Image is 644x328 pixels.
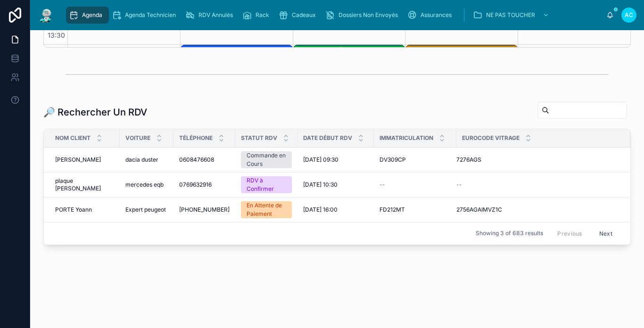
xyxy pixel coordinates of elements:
[62,5,606,25] div: scrollable content
[303,156,339,164] span: [DATE] 09:30
[303,156,368,164] a: [DATE] 09:30
[239,7,276,24] a: Rack
[179,181,212,189] span: 0769632916
[456,181,619,189] a: --
[456,156,481,164] span: 7276AGS
[125,181,164,189] span: mercedes eqb
[476,230,543,237] span: Showing 3 of 683 results
[66,7,109,24] a: Agenda
[339,11,398,19] span: Dossiers Non Envoyés
[55,156,114,164] a: [PERSON_NAME]
[55,156,101,164] span: [PERSON_NAME]
[247,151,286,168] div: Commande en Cours
[303,134,352,142] span: Date Début RDV
[241,201,292,218] a: En Attente de Paiement
[303,206,368,213] a: [DATE] 16:00
[109,7,182,24] a: Agenda Technicien
[241,134,277,142] span: Statut RDV
[456,156,619,164] a: 7276AGS
[125,156,168,164] a: dacia duster
[486,11,535,19] span: NE PAS TOUCHER
[55,206,92,213] span: PORTE Yoann
[38,8,55,23] img: App logo
[380,134,433,142] span: Immatriculation
[179,156,230,164] a: 0608476608
[303,181,338,189] span: [DATE] 10:30
[407,46,496,54] div: Lermusiaux - MACIF - Mégane 3
[55,177,114,192] a: plaque [PERSON_NAME]
[241,176,292,193] a: RDV à Confirmer
[456,206,619,213] a: 2756AGAIMVZ1C
[55,134,91,142] span: Nom Client
[198,11,233,19] span: RDV Annulés
[182,46,288,54] div: Bammou Badr - ALLIANZ - C4 Picasso
[55,206,114,213] a: PORTE Yoann
[380,156,406,164] span: DV309CP
[380,156,451,164] a: DV309CP
[256,11,269,19] span: Rack
[456,181,462,189] span: --
[247,201,286,218] div: En Attente de Paiement
[421,11,452,19] span: Assurances
[292,11,316,19] span: Cadeaux
[125,206,166,213] span: Expert peugeot
[247,176,286,193] div: RDV à Confirmer
[179,134,213,142] span: Téléphone
[380,181,451,189] a: --
[625,11,633,19] span: AC
[470,7,554,24] a: NE PAS TOUCHER
[82,11,102,19] span: Agenda
[45,31,67,39] span: 13:30
[322,7,405,24] a: Dossiers Non Envoyés
[179,206,230,213] a: [PHONE_NUMBER]
[43,106,147,119] h1: 🔎 Rechercher Un RDV
[294,45,405,101] div: [PERSON_NAME] - GMF - opel zafira
[125,11,176,19] span: Agenda Technicien
[276,7,322,24] a: Cadeaux
[125,206,168,213] a: Expert peugeot
[380,206,451,213] a: FD212MT
[125,156,158,164] span: dacia duster
[380,181,385,189] span: --
[303,206,338,213] span: [DATE] 16:00
[182,7,239,24] a: RDV Annulés
[295,46,396,54] div: [PERSON_NAME] - GMF - opel zafira
[456,206,502,213] span: 2756AGAIMVZ1C
[462,134,520,142] span: Eurocode Vitrage
[181,45,292,120] div: Bammou Badr - ALLIANZ - C4 Picasso
[125,134,150,142] span: Voiture
[380,206,405,213] span: FD212MT
[406,45,517,101] div: Lermusiaux - MACIF - Mégane 3
[593,226,619,241] button: Next
[179,181,230,189] a: 0769632916
[179,156,214,164] span: 0608476608
[125,181,168,189] a: mercedes eqb
[303,181,368,189] a: [DATE] 10:30
[405,7,458,24] a: Assurances
[241,151,292,168] a: Commande en Cours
